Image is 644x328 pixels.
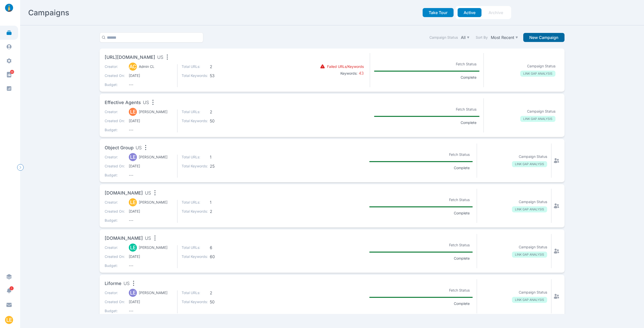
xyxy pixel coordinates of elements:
[139,64,154,69] p: Admin CL
[105,99,141,106] span: Effective Agents
[482,8,509,17] button: Archive
[129,63,137,71] div: AC
[182,299,208,304] p: Total Keywords:
[139,245,168,250] p: [PERSON_NAME]
[139,109,168,114] p: [PERSON_NAME]
[429,35,458,40] label: Campaign Status
[105,254,125,259] p: Created On:
[519,245,547,250] p: Campaign Status
[458,8,481,17] button: Active
[129,108,137,116] div: LE
[210,164,236,169] span: 25
[461,35,466,40] p: All
[520,71,555,77] p: LINK GAP ANALYSIS
[105,64,125,69] p: Creator:
[491,35,514,40] p: Most Recent
[105,245,125,250] p: Creator:
[210,73,236,78] span: 53
[129,254,173,259] span: [DATE]
[357,71,364,76] span: 43
[145,235,151,242] span: US
[182,164,208,169] p: Total Keywords:
[129,118,173,123] span: [DATE]
[157,54,163,61] span: US
[10,70,14,74] span: 88
[520,116,555,122] p: LINK GAP ANALYSIS
[458,120,479,125] p: Complete
[512,206,547,212] p: LINK GAP ANALYSIS
[210,155,236,160] span: 1
[446,151,473,158] p: Fetch Status
[490,34,519,41] button: Most Recent
[105,73,125,78] p: Created On:
[182,209,208,214] p: Total Keywords:
[105,200,125,205] p: Creator:
[451,256,473,261] p: Complete
[105,109,125,114] p: Creator:
[182,64,208,69] p: Total URLs:
[105,218,125,223] p: Budget:
[210,209,236,214] span: 2
[210,200,236,205] span: 1
[423,8,454,17] button: Take Tour
[182,155,208,160] p: Total URLs:
[129,153,137,161] div: LE
[210,109,236,114] span: 2
[129,82,173,87] span: ---
[105,164,125,169] p: Created On:
[129,308,173,313] span: ---
[129,173,173,178] span: ---
[523,33,565,42] button: New Campaign
[446,287,473,294] p: Fetch Status
[451,211,473,216] p: Complete
[105,299,125,304] p: Created On:
[182,290,208,295] p: Total URLs:
[3,4,15,12] img: linklaunch_small.2ae18699.png
[210,299,236,304] span: 50
[105,82,125,87] p: Budget:
[182,254,208,259] p: Total Keywords:
[182,109,208,114] p: Total URLs:
[129,218,173,223] span: ---
[210,118,236,123] span: 50
[527,109,555,114] p: Campaign Status
[453,61,479,68] p: Fetch Status
[446,242,473,249] p: Fetch Status
[105,127,125,132] p: Budget:
[139,200,168,205] p: [PERSON_NAME]
[460,34,471,41] button: All
[182,118,208,123] p: Total Keywords:
[105,209,125,214] p: Created On:
[453,106,479,113] p: Fetch Status
[129,263,173,268] span: ---
[139,155,168,160] p: [PERSON_NAME]
[105,280,122,287] span: Liforme
[105,173,125,178] p: Budget:
[512,297,547,303] p: LINK GAP ANALYSIS
[451,165,473,170] p: Complete
[210,64,236,69] span: 2
[519,199,547,204] p: Campaign Status
[512,161,547,167] p: LINK GAP ANALYSIS
[124,280,130,287] span: US
[210,254,236,259] span: 60
[143,99,149,106] span: US
[28,8,69,17] h2: Campaigns
[129,198,137,206] div: LE
[519,290,547,295] p: Campaign Status
[105,144,134,151] span: object group
[527,64,555,69] p: Campaign Status
[105,263,125,268] p: Budget:
[210,245,236,250] span: 6
[105,190,143,197] span: [DOMAIN_NAME]
[129,299,173,304] span: [DATE]
[451,301,473,306] p: Complete
[129,209,173,214] span: [DATE]
[136,144,142,151] span: US
[129,73,173,78] span: [DATE]
[476,35,488,40] label: Sort By
[340,71,357,75] b: Keywords:
[446,196,473,203] p: Fetch Status
[139,290,168,295] p: [PERSON_NAME]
